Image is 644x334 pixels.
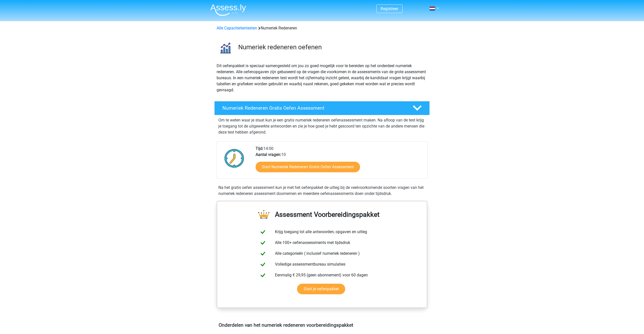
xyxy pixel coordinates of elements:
[256,152,281,157] b: Aantal vragen:
[217,63,427,93] p: Dit oefenpakket is speciaal samengesteld om jou zo goed mogelijk voor te bereiden op het onderdee...
[219,322,425,328] h4: Onderdelen van het numeriek redeneren voorbereidingspakket
[210,4,246,16] img: Assessly
[212,101,432,115] a: Numeriek Redeneren Gratis Oefen Assessment
[252,146,427,178] div: 14:00 10
[218,117,426,135] p: Om te weten waar je staat kun je een gratis numeriek redeneren oefenassessment maken. Na afloop v...
[217,26,257,30] a: Alle Capaciteitentesten
[216,185,428,197] div: Na het gratis oefen assessment kun je met het oefenpakket de uitleg bij de veelvoorkomende soorte...
[215,37,236,59] img: numeriek redeneren
[215,25,429,31] div: Numeriek Redeneren
[222,105,405,111] h4: Numeriek Redeneren Gratis Oefen Assessment
[238,43,426,51] h3: Numeriek redeneren oefenen
[381,6,398,11] a: Registreer
[256,162,360,172] a: Start Numeriek Redeneren Gratis Oefen Assessment
[222,146,247,171] img: Klok
[256,146,263,151] b: Tijd:
[297,284,345,294] a: Start je oefenpakket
